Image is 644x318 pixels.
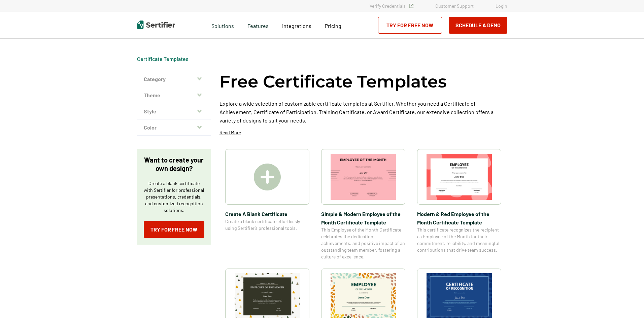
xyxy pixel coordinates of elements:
[325,21,341,29] a: Pricing
[137,119,211,136] button: Color
[282,23,311,29] span: Integrations
[321,149,405,260] a: Simple & Modern Employee of the Month Certificate TemplateSimple & Modern Employee of the Month C...
[409,4,413,8] img: Verified
[331,154,396,200] img: Simple & Modern Employee of the Month Certificate Template
[247,21,269,29] span: Features
[435,3,474,9] a: Customer Support
[137,87,211,103] button: Theme
[225,210,309,218] span: Create A Blank Certificate
[496,3,507,9] a: Login
[137,56,189,62] a: Certificate Templates
[427,154,492,200] img: Modern & Red Employee of the Month Certificate Template
[321,210,405,226] span: Simple & Modern Employee of the Month Certificate Template
[321,226,405,260] span: This Employee of the Month Certificate celebrates the dedication, achievements, and positive impa...
[378,17,442,34] a: Try for Free Now
[225,218,309,232] span: Create a blank certificate effortlessly using Sertifier’s professional tools.
[219,71,447,93] h1: Free Certificate Templates
[370,3,413,9] a: Verify Credentials
[144,180,204,214] p: Create a blank certificate with Sertifier for professional presentations, credentials, and custom...
[211,21,234,29] span: Solutions
[417,226,501,253] span: This certificate recognizes the recipient as Employee of the Month for their commitment, reliabil...
[137,21,175,29] img: Sertifier | Digital Credentialing Platform
[254,164,281,190] img: Create A Blank Certificate
[282,21,311,29] a: Integrations
[219,129,241,136] p: Read More
[325,23,341,29] span: Pricing
[137,71,211,87] button: Category
[219,99,507,125] p: Explore a wide selection of customizable certificate templates at Sertifier. Whether you need a C...
[144,221,204,238] a: Try for Free Now
[417,210,501,226] span: Modern & Red Employee of the Month Certificate Template
[137,56,189,62] div: Breadcrumb
[137,103,211,119] button: Style
[144,156,204,173] p: Want to create your own design?
[417,149,501,260] a: Modern & Red Employee of the Month Certificate TemplateModern & Red Employee of the Month Certifi...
